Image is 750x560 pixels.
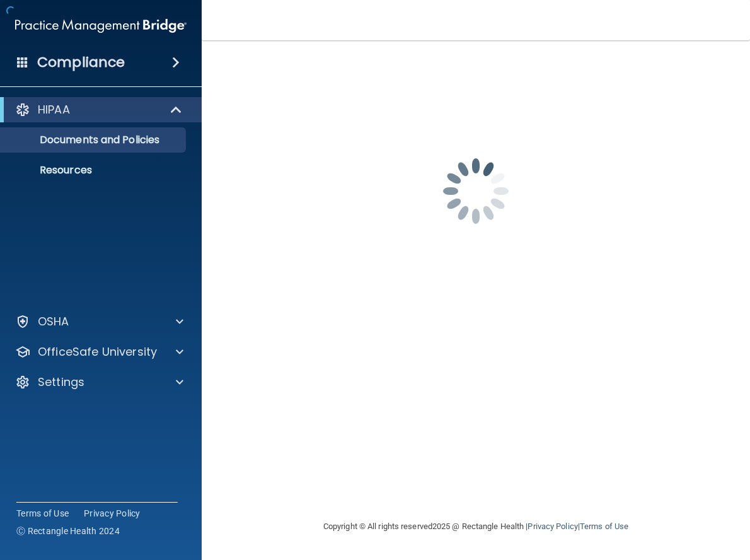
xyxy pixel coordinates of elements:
[15,13,187,38] img: PMB logo
[246,506,706,547] div: Copyright © All rights reserved 2025 @ Rectangle Health | |
[84,507,141,520] a: Privacy Policy
[16,525,120,537] span: Ⓒ Rectangle Health 2024
[528,522,577,531] a: Privacy Policy
[38,375,84,390] p: Settings
[15,375,183,390] a: Settings
[413,128,539,254] img: spinner.e123f6fc.gif
[8,134,180,146] p: Documents and Policies
[38,344,157,359] p: OfficeSafe University
[15,314,183,329] a: OSHA
[580,522,628,531] a: Terms of Use
[37,54,125,71] h4: Compliance
[15,344,183,359] a: OfficeSafe University
[38,314,69,329] p: OSHA
[38,102,70,117] p: HIPAA
[15,102,183,117] a: HIPAA
[8,164,180,177] p: Resources
[16,507,69,520] a: Terms of Use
